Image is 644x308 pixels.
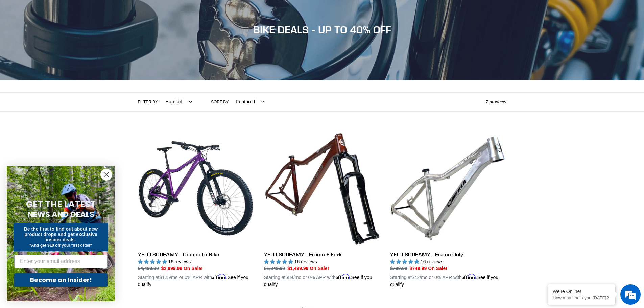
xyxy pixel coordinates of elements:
[28,209,94,220] span: NEWS AND DEALS
[14,255,108,268] input: Enter your email address
[100,169,112,181] button: Close dialog
[14,273,108,287] button: Become an Insider!
[253,24,391,36] span: BIKE DEALS - UP TO 40% OFF
[24,226,98,242] span: Be the first to find out about new product drops and get exclusive insider deals.
[486,99,506,104] span: 7 products
[29,243,92,248] span: *And get $10 off your first order*
[211,99,229,105] label: Sort by
[553,289,610,294] div: We're Online!
[138,99,158,105] label: Filter by
[553,295,610,300] p: How may I help you today?
[26,198,96,210] span: GET THE LATEST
